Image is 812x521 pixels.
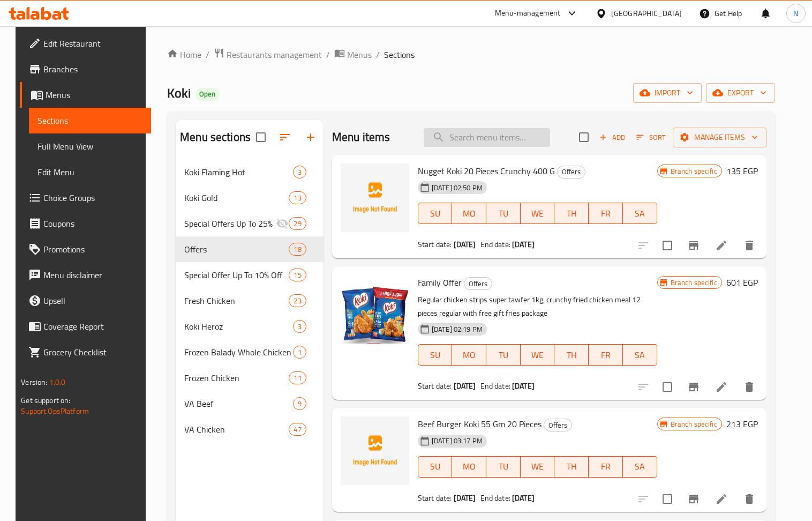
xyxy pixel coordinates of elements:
span: 47 [289,425,305,435]
span: 23 [289,296,305,306]
span: Koki [167,81,191,105]
span: FR [593,206,619,221]
div: items [289,243,306,256]
span: Fresh Chicken [184,294,289,307]
span: Add [598,131,627,144]
a: Edit menu item [715,381,728,393]
span: SU [423,206,448,221]
input: search [424,128,550,147]
h6: 213 EGP [726,416,758,431]
span: Select to update [656,234,679,257]
span: Promotions [43,243,142,256]
span: 3 [294,322,306,332]
div: Offers [557,166,585,178]
div: items [289,371,306,384]
a: Edit menu item [715,493,728,505]
span: WE [525,459,551,474]
div: Menu-management [495,7,561,20]
div: VA Beef9 [176,391,324,416]
li: / [376,48,380,61]
img: Nugget Koki 20 Pieces Crunchy 400 G [341,163,409,232]
span: Get support on: [21,393,70,407]
span: Branches [43,63,142,76]
button: Branch-specific-item [681,233,706,258]
span: Select to update [656,488,679,510]
a: Full Menu View [29,133,151,159]
button: Add section [298,124,324,150]
div: Frozen Chicken11 [176,365,324,391]
span: Coverage Report [43,320,142,333]
span: 1.0.0 [49,375,66,389]
a: Edit Restaurant [20,31,151,56]
span: 1 [294,347,306,358]
span: WE [525,206,551,221]
span: Start date: [418,237,452,251]
span: MO [456,206,482,221]
span: 9 [294,399,306,409]
a: Branches [20,56,151,82]
button: Manage items [673,128,766,147]
span: Grocery Checklist [43,346,142,359]
span: SU [423,459,448,474]
span: 11 [289,373,305,383]
span: Select all sections [250,126,272,148]
a: Coupons [20,211,151,236]
span: Edit Menu [37,166,142,178]
span: Upsell [43,294,142,307]
b: [DATE] [512,237,535,251]
span: Menus [347,48,372,61]
img: Beef Burger Koki 55 Gm 20 Pieces [341,416,409,485]
a: Upsell [20,288,151,314]
li: / [206,48,209,61]
span: Menus [46,88,142,101]
a: Promotions [20,236,151,262]
span: TU [491,347,516,363]
button: import [633,83,702,103]
span: 18 [289,244,305,255]
div: Offers18 [176,236,324,262]
button: MO [452,456,486,478]
span: Special Offers Up To 25% [184,217,276,230]
b: [DATE] [454,237,476,251]
span: 3 [294,167,306,177]
div: Koki Flaming Hot [184,166,293,178]
span: Edit Restaurant [43,37,142,50]
div: Koki Heroz3 [176,314,324,339]
button: SU [418,456,453,478]
div: items [289,423,306,436]
span: [DATE] 02:50 PM [427,183,487,193]
img: Family Offer [341,275,409,344]
button: Branch-specific-item [681,374,706,400]
div: VA Beef [184,397,293,410]
span: Offers [184,243,289,256]
a: Edit menu item [715,239,728,252]
button: TU [486,456,521,478]
span: Menu disclaimer [43,269,142,281]
b: [DATE] [512,379,535,393]
span: Koki Heroz [184,320,293,333]
span: SA [627,206,653,221]
span: Select section [573,126,595,148]
span: 15 [289,270,305,280]
button: TH [554,344,589,366]
button: delete [736,486,762,512]
button: TH [554,456,589,478]
span: export [715,86,766,100]
span: 13 [289,193,305,203]
span: Sections [37,114,142,127]
div: items [293,320,306,333]
button: Sort [634,129,668,146]
span: Start date: [418,379,452,393]
div: items [293,397,306,410]
span: Sort [636,131,666,144]
button: FR [589,344,623,366]
b: [DATE] [512,491,535,505]
h2: Menu sections [180,129,251,145]
span: [DATE] 03:17 PM [427,436,487,446]
span: Coupons [43,217,142,230]
span: Offers [544,419,572,431]
nav: Menu sections [176,155,324,446]
div: Frozen Balady Whole Chicken1 [176,339,324,365]
button: WE [521,203,555,224]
